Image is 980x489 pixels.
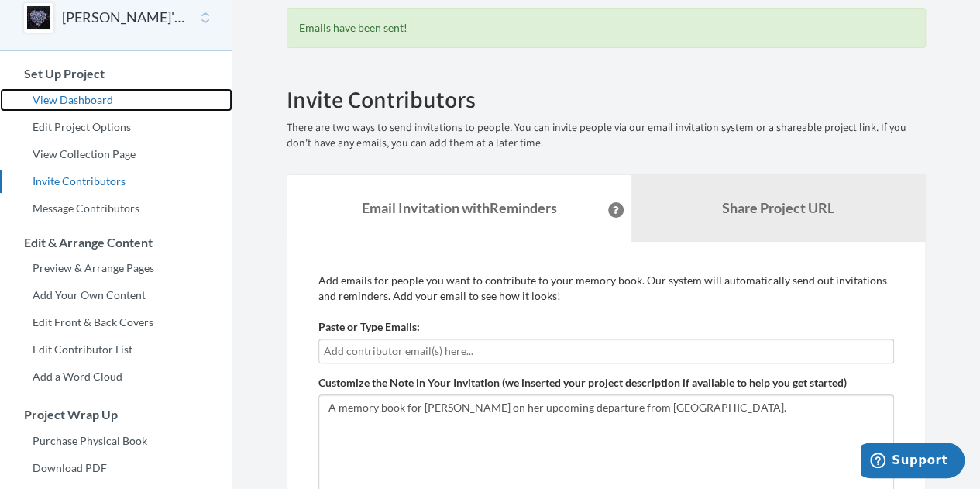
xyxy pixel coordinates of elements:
[362,199,557,216] strong: Email Invitation with Reminders
[324,343,889,360] input: Add contributor email(s) here...
[287,87,926,112] h2: Invite Contributors
[1,236,232,250] h3: Edit & Arrange Content
[318,375,847,391] label: Customize the Note in Your Invitation (we inserted your project description if available to help ...
[62,8,187,28] button: [PERSON_NAME]'s OSH Memory Book
[318,273,894,304] p: Add emails for people you want to contribute to your memory book. Our system will automatically s...
[861,443,965,481] iframe: Opens a widget where you can chat to one of our agents
[287,8,926,48] div: Emails have been sent!
[1,67,232,81] h3: Set Up Project
[1,408,232,422] h3: Project Wrap Up
[722,199,834,216] b: Share Project URL
[318,319,420,335] label: Paste or Type Emails:
[287,120,926,151] p: There are two ways to send invitations to people. You can invite people via our email invitation ...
